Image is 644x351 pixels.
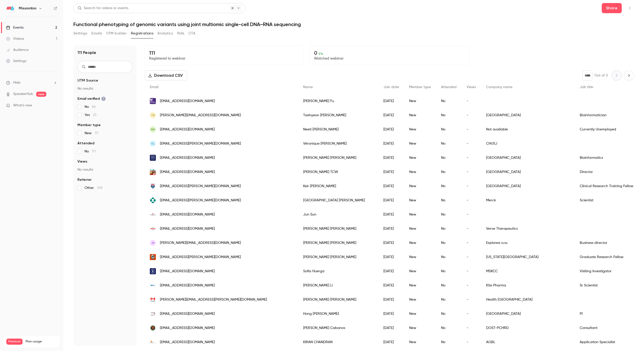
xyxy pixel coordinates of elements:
div: - [462,207,481,222]
span: Email verified [77,96,106,101]
span: [EMAIL_ADDRESS][DOMAIN_NAME] [160,325,215,331]
div: [GEOGRAPHIC_DATA] [481,151,575,165]
button: CTA [189,29,195,37]
div: - [462,335,481,349]
button: Download CSV [145,70,187,81]
img: kitepharma.com [150,282,156,288]
span: [EMAIL_ADDRESS][PERSON_NAME][DOMAIN_NAME] [160,255,241,260]
div: Bioinformatics [575,151,642,165]
img: hc-sc.gc.ca [150,297,156,303]
span: No [85,104,96,109]
div: New [404,321,436,335]
div: KIRAN CHANDRAN [298,335,378,349]
span: Premium [6,339,23,345]
div: [PERSON_NAME] Cabanos [298,321,378,335]
button: Emails [91,29,102,37]
button: Analytics [157,29,173,37]
div: No [436,307,462,321]
span: [EMAIL_ADDRESS][DOMAIN_NAME] [160,169,215,175]
div: New [404,193,436,207]
div: No [436,250,462,264]
span: Attended [441,85,456,89]
span: [EMAIL_ADDRESS][DOMAIN_NAME] [160,155,215,161]
span: JK [151,241,155,245]
span: [EMAIL_ADDRESS][PERSON_NAME][DOMAIN_NAME] [160,184,241,189]
span: UTM Source [77,78,98,83]
div: [DATE] [378,193,404,207]
div: New [404,122,436,136]
p: 111 [149,50,299,56]
div: [DATE] [378,307,404,321]
span: 0 % [319,52,323,55]
div: [GEOGRAPHIC_DATA] [PERSON_NAME] [298,193,378,207]
div: Hong [PERSON_NAME] [298,307,378,321]
div: [GEOGRAPHIC_DATA] [481,108,575,122]
div: Scientist [575,193,642,207]
span: new [36,92,46,97]
div: Settings [6,58,26,64]
div: [PERSON_NAME] TCW [298,165,378,179]
div: - [462,264,481,278]
span: [EMAIL_ADDRESS][DOMAIN_NAME] [160,311,215,317]
div: Visiting Investigator [575,264,642,278]
div: PI [575,307,642,321]
div: - [462,193,481,207]
div: - [462,292,481,307]
button: Next page [624,70,634,81]
div: Audience [6,47,29,52]
div: [DATE] [378,321,404,335]
div: New [404,250,436,264]
div: New [404,165,436,179]
span: [EMAIL_ADDRESS][PERSON_NAME][DOMAIN_NAME] [160,141,241,146]
span: Views [467,85,476,89]
div: [GEOGRAPHIC_DATA] [481,165,575,179]
h1: 111 People [77,50,96,56]
div: - [462,236,481,250]
div: No [436,207,462,222]
div: [DATE] [378,165,404,179]
img: uic.edu [150,211,156,218]
div: New [404,292,436,307]
div: Bioinformatician [575,108,642,122]
div: - [462,122,481,136]
img: merck.com [150,197,156,203]
div: - [462,250,481,264]
div: New [404,222,436,236]
span: [EMAIL_ADDRESS][DOMAIN_NAME] [160,340,215,345]
div: No [436,151,462,165]
p: Out of 3 [594,73,608,78]
span: Member type [77,123,101,128]
span: [EMAIL_ADDRESS][DOMAIN_NAME] [160,269,215,274]
div: [PERSON_NAME] [PERSON_NAME] [298,250,378,264]
span: Join date [383,85,399,89]
div: [DATE] [378,250,404,264]
div: Neeti [PERSON_NAME] [298,122,378,136]
div: Consultant [575,321,642,335]
div: - [462,136,481,151]
div: No [436,335,462,349]
span: Name [303,85,313,89]
div: No [436,193,462,207]
div: - [462,278,481,292]
section: facet-groups [77,78,133,190]
li: help-dropdown-opener [6,80,57,85]
button: UTM builder [106,29,127,37]
span: Yes [85,112,97,118]
span: NN [151,127,155,132]
img: uw.edu [150,98,156,104]
div: Keir [PERSON_NAME] [298,179,378,193]
div: - [462,94,481,108]
div: New [404,94,436,108]
div: [PERSON_NAME] [PERSON_NAME] [298,151,378,165]
div: [DATE] [378,335,404,349]
div: No [436,264,462,278]
div: - [462,151,481,165]
div: - [462,321,481,335]
h6: Missionbio [19,6,36,11]
div: New [404,207,436,222]
div: [DATE] [378,292,404,307]
button: Polls [177,29,184,37]
div: [US_STATE][GEOGRAPHIC_DATA] [481,250,575,264]
div: AGBL [481,335,575,349]
div: Currently Unemployed [575,122,642,136]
